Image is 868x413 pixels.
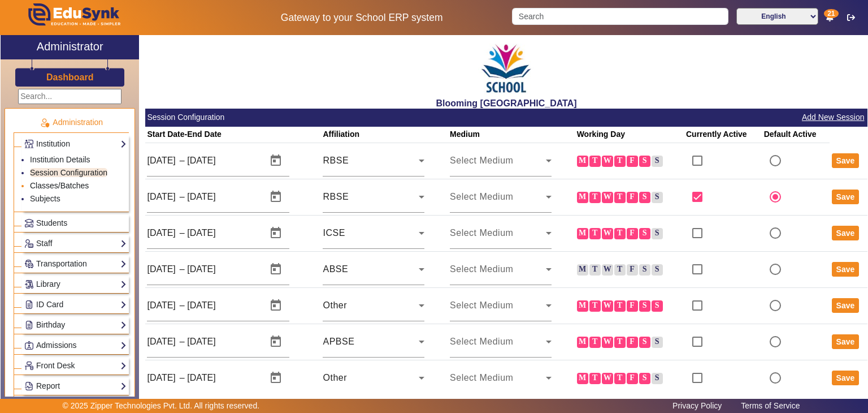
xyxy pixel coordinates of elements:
[25,219,33,227] img: Students.png
[187,154,241,167] input: End Date
[323,192,349,201] span: RBSE
[323,337,354,346] span: APBSE
[478,38,535,98] img: 3e5c6726-73d6-4ac3-b917-621554bbe9c3
[614,156,626,167] label: T
[46,72,94,83] h3: Dashboard
[145,98,867,109] h2: Blooming [GEOGRAPHIC_DATA]
[262,364,289,392] button: Open calendar
[575,127,684,143] th: Working Day
[667,398,727,413] a: Privacy Policy
[147,299,177,312] input: Start Date
[589,373,601,384] label: T
[577,192,588,203] label: M
[450,300,513,310] span: Select Medium
[589,192,601,203] label: T
[627,228,638,239] label: F
[652,300,663,312] label: S
[145,127,321,143] th: Start Date-End Date
[602,373,613,384] label: W
[832,298,860,313] button: Save
[627,192,638,203] label: F
[450,337,513,346] span: Select Medium
[639,192,650,203] label: S
[652,264,663,276] label: S
[450,156,513,165] span: Select Medium
[652,156,663,167] label: S
[450,264,513,274] span: Select Medium
[223,12,500,24] h5: Gateway to your School ERP system
[30,155,90,164] a: Institution Details
[180,154,185,167] span: –
[652,228,663,239] label: S
[262,292,289,319] button: Open calendar
[832,334,860,349] button: Save
[832,226,860,240] button: Save
[639,228,650,239] label: S
[614,337,626,348] label: T
[577,264,588,276] label: M
[145,109,867,127] mat-card-header: Session Configuration
[323,156,349,165] span: RBSE
[147,263,177,276] input: Start Date
[832,190,860,204] button: Save
[639,373,650,384] label: S
[832,153,860,168] button: Save
[187,263,241,276] input: End Date
[37,40,103,53] h2: Administrator
[180,226,185,240] span: –
[589,228,601,239] label: T
[147,226,177,240] input: Start Date
[187,190,241,204] input: End Date
[762,127,830,143] th: Default Active
[512,8,728,25] input: Search
[589,300,601,312] label: T
[602,156,613,167] label: W
[614,264,626,276] label: T
[614,300,626,312] label: T
[577,156,588,167] label: M
[589,156,601,167] label: T
[262,328,289,355] button: Open calendar
[627,373,638,384] label: F
[602,337,613,348] label: W
[180,263,185,276] span: –
[735,398,805,413] a: Terms of Service
[187,299,241,312] input: End Date
[801,110,866,124] button: Add New Session
[577,228,588,239] label: M
[602,264,613,276] label: W
[577,337,588,348] label: M
[627,156,638,167] label: F
[147,335,177,349] input: Start Date
[589,337,601,348] label: T
[323,373,347,382] span: Other
[262,220,289,247] button: Open calendar
[832,262,860,277] button: Save
[262,256,289,283] button: Open calendar
[323,264,348,274] span: ABSE
[602,192,613,203] label: W
[602,300,613,312] label: W
[589,264,601,276] label: T
[14,117,129,128] p: Administration
[627,264,638,276] label: F
[46,71,94,83] a: Dashboard
[24,217,127,230] a: Students
[30,168,107,177] a: Session Configuration
[639,337,650,348] label: S
[450,192,513,201] span: Select Medium
[652,373,663,384] label: S
[450,373,513,382] span: Select Medium
[147,190,177,204] input: Start Date
[187,226,241,240] input: End Date
[36,218,67,227] span: Students
[627,337,638,348] label: F
[614,228,626,239] label: T
[577,373,588,384] label: M
[147,371,177,385] input: Start Date
[602,228,613,239] label: W
[639,300,650,312] label: S
[18,89,121,104] input: Search...
[321,127,448,143] th: Affiliation
[639,264,650,276] label: S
